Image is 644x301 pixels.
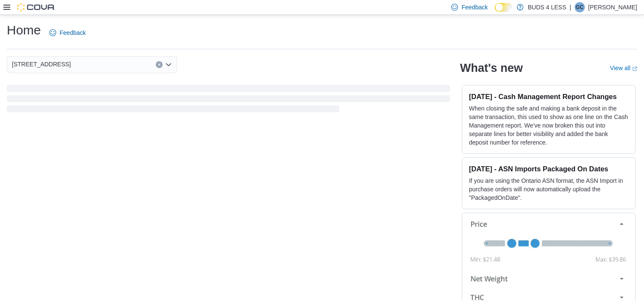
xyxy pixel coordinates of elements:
span: GC [576,2,584,12]
p: | [570,2,571,12]
span: Feedback [461,3,487,11]
span: [STREET_ADDRESS] [12,59,71,69]
span: Loading [7,87,450,114]
h3: [DATE] - ASN Imports Packaged On Dates [469,165,628,173]
h2: What's new [460,61,523,75]
p: [PERSON_NAME] [588,2,637,12]
input: Dark Mode [495,3,512,12]
p: BUDS 4 LESS [528,2,566,12]
button: Clear input [156,61,163,68]
img: Cova [17,3,55,11]
a: Feedback [46,24,89,41]
button: Open list of options [165,61,172,68]
svg: External link [632,66,637,71]
div: Gavin Crump [575,2,585,12]
a: View allExternal link [610,65,637,71]
span: Feedback [60,28,86,37]
p: If you are using the Ontario ASN format, the ASN Import in purchase orders will now automatically... [469,176,628,202]
h3: [DATE] - Cash Management Report Changes [469,92,628,101]
p: When closing the safe and making a bank deposit in the same transaction, this used to show as one... [469,104,628,147]
h1: Home [7,22,41,39]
